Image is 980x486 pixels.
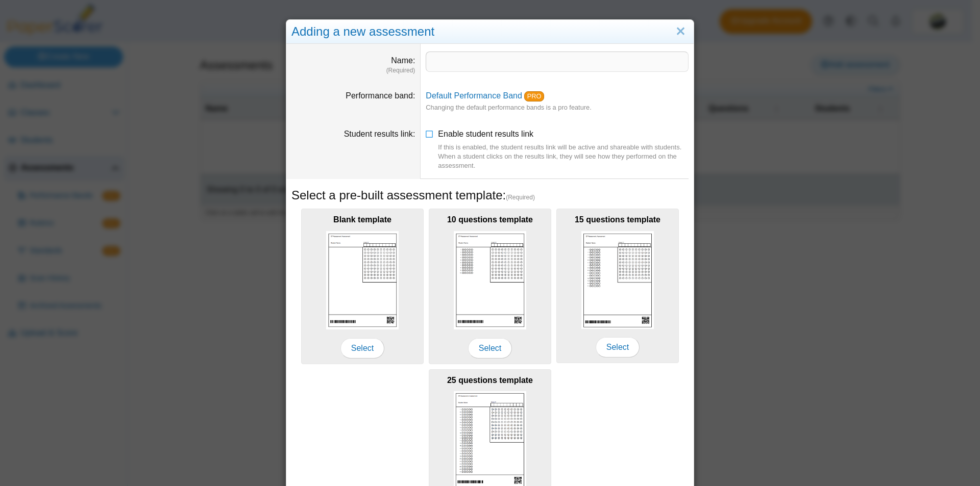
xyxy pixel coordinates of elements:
span: Select [596,337,640,357]
dfn: (Required) [291,66,415,75]
b: 25 questions template [447,376,533,385]
span: Select [468,338,512,359]
a: Default Performance Band [426,91,522,100]
img: scan_sheet_10_questions.png [454,231,526,329]
span: Enable student results link [438,130,689,171]
b: 10 questions template [447,215,533,224]
a: Close [673,23,689,40]
small: Changing the default performance bands is a pro feature. [426,104,591,111]
b: Blank template [333,215,391,224]
div: If this is enabled, the student results link will be active and shareable with students. When a s... [438,143,689,171]
span: (Required) [506,193,535,202]
span: Select [340,338,384,359]
label: Student results link [344,130,415,138]
label: Performance band [346,91,415,100]
a: PRO [524,91,544,101]
label: Name [391,56,415,65]
div: Adding a new assessment [286,20,694,44]
b: 15 questions template [575,215,660,224]
img: scan_sheet_15_questions.png [581,231,654,329]
img: scan_sheet_blank.png [326,231,399,329]
h5: Select a pre-built assessment template: [291,187,689,204]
